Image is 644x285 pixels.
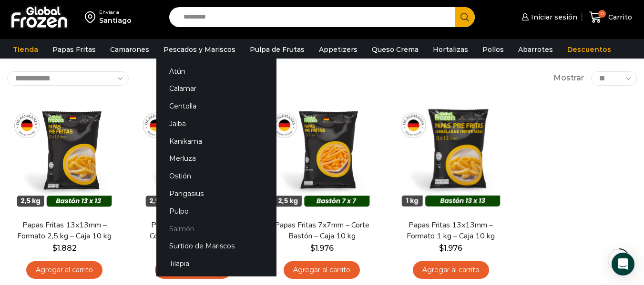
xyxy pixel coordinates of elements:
a: Agregar al carrito: “Papas Fritas 13x13mm - Formato 2,5 kg - Caja 10 kg” [26,261,102,279]
a: Agregar al carrito: “Papas Fritas 10x10mm - Corte Bastón - Caja 10 kg” [155,261,231,279]
a: Merluza [156,150,276,167]
a: Abarrotes [513,40,558,59]
a: Queso Crema [367,40,423,59]
a: Pescados y Mariscos [159,40,240,59]
a: Jaiba [156,115,276,132]
a: Tienda [8,40,43,59]
a: Agregar al carrito: “Papas Fritas 13x13mm - Formato 1 kg - Caja 10 kg” [413,261,489,279]
a: Calamar [156,80,276,98]
a: Tilapia [156,255,276,273]
bdi: 1.976 [439,244,462,253]
bdi: 1.976 [310,244,334,253]
a: 0 Carrito [587,6,634,29]
span: Iniciar sesión [529,12,577,22]
a: Pollos [478,40,509,59]
div: Open Intercom Messenger [612,253,634,275]
a: Pulpa de Frutas [245,40,309,59]
bdi: 1.882 [52,244,77,253]
a: Pangasius [156,185,276,203]
div: Enviar a [99,9,132,16]
a: Hortalizas [428,40,473,59]
select: Pedido de la tienda [7,71,129,86]
span: $ [52,244,57,253]
span: Mostrar [553,73,584,84]
span: 0 [598,10,606,18]
button: Search button [455,7,475,27]
a: Papas Fritas 7x7mm – Corte Bastón – Caja 10 kg [270,220,373,242]
span: Carrito [606,12,632,22]
a: Agregar al carrito: “Papas Fritas 7x7mm - Corte Bastón - Caja 10 kg” [284,261,360,279]
a: Kanikama [156,132,276,150]
a: Iniciar sesión [519,8,577,27]
img: address-field-icon.svg [85,9,99,25]
span: $ [310,244,315,253]
a: Papas Fritas 13x13mm – Formato 1 kg – Caja 10 kg [399,220,502,242]
a: Centolla [156,98,276,115]
a: Papas Fritas 13x13mm – Formato 2,5 kg – Caja 10 kg [13,220,116,242]
a: Surtido de Mariscos [156,237,276,255]
span: $ [439,244,444,253]
a: Papas Fritas [48,40,101,59]
a: Salmón [156,220,276,237]
a: Ostión [156,167,276,185]
a: Papas Fritas 10x10mm – Corte Bastón – Caja 10 kg [142,220,245,242]
div: Santiago [99,16,132,25]
a: Atún [156,62,276,80]
a: Pulpo [156,202,276,220]
a: Appetizers [314,40,362,59]
a: Camarones [105,40,154,59]
a: Descuentos [562,40,616,59]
